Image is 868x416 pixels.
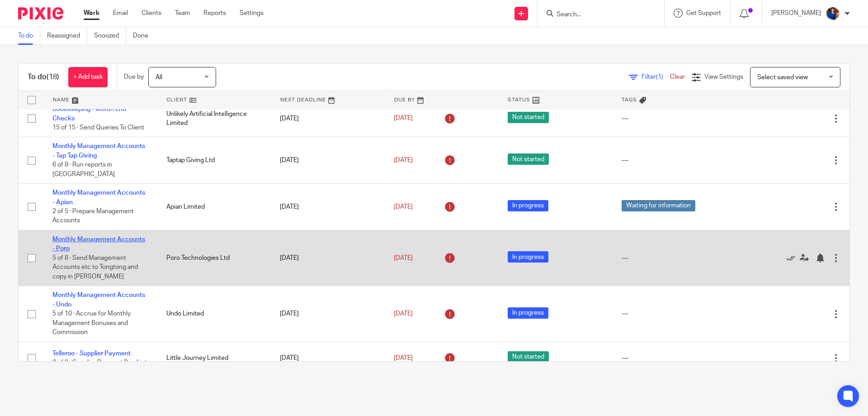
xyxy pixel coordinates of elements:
[52,311,131,335] span: 5 of 10 · Accrue for Monthly Management Bonuses and Commission
[156,74,162,81] span: All
[271,342,385,374] td: [DATE]
[52,106,126,121] a: Bookkeeping - Month End Checks
[175,9,190,18] a: Team
[157,342,271,374] td: Little Journey Limited
[704,74,743,80] span: View Settings
[771,9,821,18] p: [PERSON_NAME]
[394,311,413,317] span: [DATE]
[157,184,271,230] td: Apian Limited
[52,292,145,307] a: Monthly Management Accounts - Undo
[686,10,721,16] span: Get Support
[240,9,264,18] a: Settings
[271,184,385,230] td: [DATE]
[133,27,155,45] a: Done
[157,100,271,137] td: Unlikely Artificial Intelligence Limited
[52,190,145,205] a: Monthly Management Accounts - Apian
[508,153,549,165] span: Not started
[18,27,40,45] a: To do
[670,74,685,80] a: Clear
[52,143,145,158] a: Monthly Management Accounts - Tap Tap Giving
[157,230,271,286] td: Poro Technologies Ltd
[271,137,385,184] td: [DATE]
[622,156,727,165] div: ---
[47,27,87,45] a: Reassigned
[52,359,147,366] span: 0 of 9 · Supplier Payment Run List
[94,27,126,45] a: Snoozed
[642,74,670,80] span: Filter
[84,9,99,18] a: Work
[18,7,63,19] img: Pixie
[394,157,413,163] span: [DATE]
[622,200,695,211] span: Waiting for information
[394,115,413,122] span: [DATE]
[622,354,727,363] div: ---
[622,97,637,102] span: Tags
[68,67,108,87] a: + Add task
[394,355,413,361] span: [DATE]
[47,73,59,81] span: (18)
[124,72,144,81] p: Due by
[52,124,144,131] span: 15 of 15 · Send Queries To Client
[622,114,727,123] div: ---
[28,72,59,82] h1: To do
[394,255,413,261] span: [DATE]
[508,351,549,363] span: Not started
[271,230,385,286] td: [DATE]
[52,236,145,252] a: Monthly Management Accounts - Poro
[622,253,727,263] div: ---
[508,112,549,123] span: Not started
[52,255,138,280] span: 5 of 8 · Send Management Accounts etc to Tongtong and copy in [PERSON_NAME]
[157,286,271,342] td: Undo Limited
[622,309,727,318] div: ---
[757,74,808,81] span: Select saved view
[52,162,115,177] span: 6 of 8 · Run reports in [GEOGRAPHIC_DATA]
[271,100,385,137] td: [DATE]
[52,350,131,357] a: Telleroo - Supplier Payment
[113,9,128,18] a: Email
[271,286,385,342] td: [DATE]
[508,307,548,319] span: In progress
[786,253,800,263] a: Mark as done
[508,200,548,211] span: In progress
[826,6,840,21] img: Nicole.jpeg
[556,11,637,19] input: Search
[394,204,413,210] span: [DATE]
[142,9,161,18] a: Clients
[157,137,271,184] td: Taptap Giving Ltd
[203,9,226,18] a: Reports
[508,251,548,263] span: In progress
[656,74,663,80] span: (1)
[52,208,134,224] span: 2 of 5 · Prepare Management Accounts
